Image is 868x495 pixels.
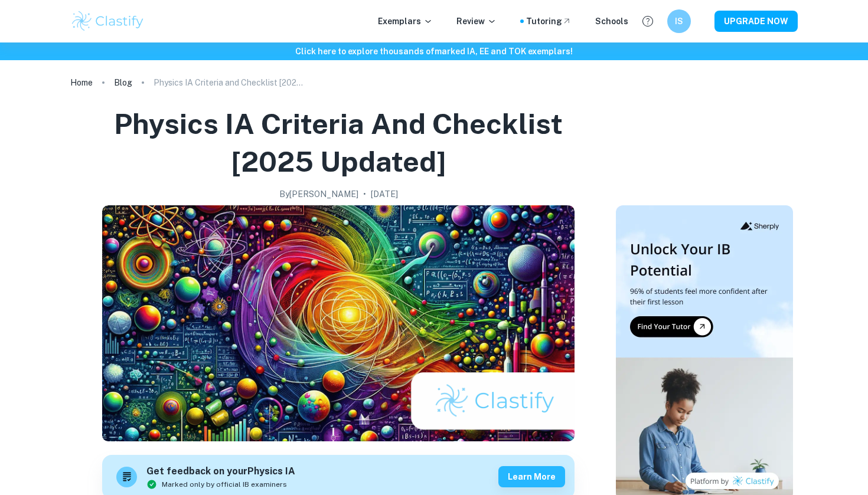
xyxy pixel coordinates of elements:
p: • [363,188,366,201]
h1: Physics IA Criteria and Checklist [2025 updated] [75,105,602,181]
button: UPGRADE NOW [714,11,798,32]
a: Schools [595,15,628,28]
a: Home [70,74,93,91]
h2: By [PERSON_NAME] [279,188,358,201]
h6: Get feedback on your Physics IA [146,464,295,479]
p: Physics IA Criteria and Checklist [2025 updated] [154,76,307,89]
span: Marked only by official IB examiners [162,479,287,490]
img: Clastify logo [70,9,145,33]
button: Learn more [498,466,565,487]
img: Physics IA Criteria and Checklist [2025 updated] cover image [102,205,575,441]
h6: IS [673,15,686,28]
h6: Click here to explore thousands of marked IA, EE and TOK exemplars ! [2,45,866,58]
p: Exemplars [378,15,433,28]
button: IS [667,9,691,33]
p: Review [456,15,497,28]
h2: [DATE] [371,188,398,201]
a: Tutoring [526,15,572,28]
a: Blog [114,74,132,91]
button: Help and Feedback [638,11,658,31]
